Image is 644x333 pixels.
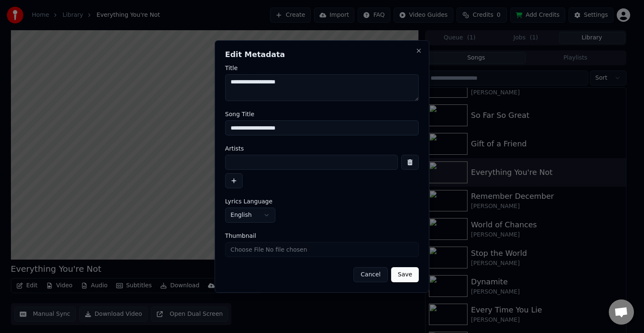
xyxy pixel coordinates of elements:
label: Title [225,65,419,71]
span: Thumbnail [225,233,256,239]
h2: Edit Metadata [225,51,419,58]
label: Artists [225,146,419,151]
label: Song Title [225,111,419,117]
span: Lyrics Language [225,198,273,204]
button: Cancel [353,267,387,282]
button: Save [391,267,419,282]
